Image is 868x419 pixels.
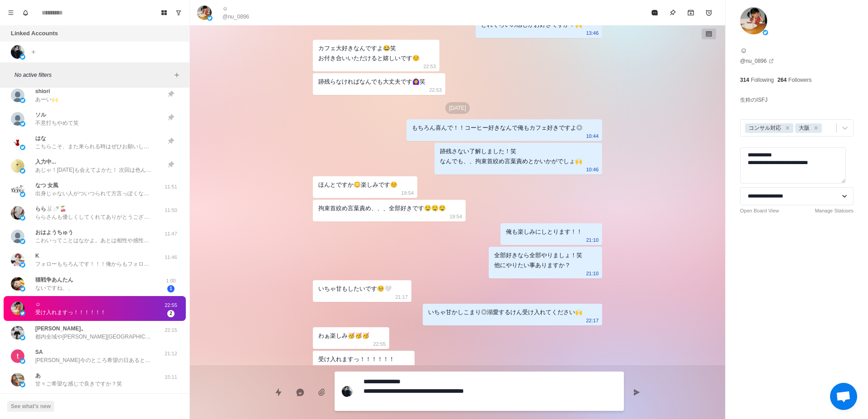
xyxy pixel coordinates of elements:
[269,383,288,401] button: Quick replies
[20,358,25,364] img: picture
[35,134,46,142] p: はな
[4,5,18,20] button: Menu
[197,5,212,20] img: picture
[20,54,25,60] img: picture
[35,189,153,198] p: 出身じゃない人がついつられて方言っぽくなるんもかわいくて良きですけどね笑
[160,230,182,238] p: 11:47
[342,386,353,397] img: picture
[740,45,747,56] p: ☺︎
[35,260,153,268] p: フォローもちろんです！！！俺からもフォローして良いですか？
[35,181,58,189] p: なつ 女風
[401,188,414,198] p: 19:54
[11,206,24,220] img: picture
[318,203,446,213] div: 拘束首絞め言葉責め、、、全部好きです🤤🤤🤤
[35,228,73,236] p: ︎︎︎︎おはようちゅう
[35,356,153,364] p: [PERSON_NAME]今のところ希望の日あると？ 出張は今のところ26-28あたりになりそうでござ🙌
[160,183,182,191] p: 11:51
[740,95,768,105] p: 生粋のISFJ
[449,212,462,221] p: 19:54
[167,285,175,292] span: 1
[11,112,24,126] img: picture
[395,292,408,302] p: 21:17
[318,77,425,87] div: 跡残らなければなんでも大丈夫です🙆‍♀️笑
[11,230,24,243] img: picture
[586,315,599,325] p: 22:17
[35,236,153,245] p: こわいってことはなかよ。あとは相性や感性の合うキャストと巡り合えるかやなかろか◎
[740,57,774,65] a: @nu_0896
[11,349,24,363] img: picture
[35,308,106,316] p: 受け入れますっ！！！！！！
[35,372,41,380] p: あ
[811,123,821,133] div: Remove 大阪
[398,363,411,372] p: 22:55
[20,311,25,316] img: picture
[160,350,182,358] p: 21:12
[11,159,24,173] img: picture
[20,335,25,340] img: picture
[35,213,153,221] p: ららさんも優しくしてくれてありがとうございます🙌
[11,45,24,59] img: picture
[35,87,50,95] p: shiori
[222,13,249,21] p: @nu_0896
[157,5,171,20] button: Board View
[35,276,73,284] p: 猫戦争あんたん
[160,301,182,309] p: 22:55
[35,333,153,341] p: 都内全域や[PERSON_NAME][GEOGRAPHIC_DATA]までお呼びいただくことありますよ！[GEOGRAPHIC_DATA]全然大丈夫です！◎
[313,383,331,401] button: Add media
[20,215,25,221] img: picture
[35,111,46,119] p: ソル
[318,331,369,341] div: わぁ楽しみ🥳🥳🥳
[318,354,395,364] div: 受け入れますっ！！！！！！
[171,5,186,20] button: Show unread conversations
[751,76,774,84] p: Following
[586,131,599,141] p: 10:44
[35,142,153,151] p: こちらこそ、また来られる時はぜひお願いします😊
[167,310,175,317] span: 2
[796,123,811,133] div: 大阪
[291,383,309,401] button: Reply with AI
[35,119,79,127] p: 不意打ちやめて笑
[35,348,43,356] p: SA
[35,95,58,104] p: あーい🙌
[35,380,122,388] p: 甘々ご希望な感じで良きですか？笑
[35,300,41,308] p: ☺︎
[318,284,392,294] div: いちゃ甘もしたいです🥺🤍
[207,15,212,21] img: picture
[746,123,783,133] div: コンサル対応
[35,325,86,333] p: [PERSON_NAME]。
[700,4,718,22] button: Add reminder
[494,250,582,270] div: 全部好きなら全部やりましょ！笑 他にやりたい事ありますか？
[11,253,24,267] img: picture
[35,158,56,166] p: 入力中...
[664,4,682,22] button: Pin
[11,277,24,291] img: picture
[7,401,54,412] button: See what's new
[28,47,39,57] button: Add account
[160,254,182,261] p: 11:46
[586,268,599,278] p: 21:10
[506,227,582,237] div: 俺も楽しみにしとります！！
[35,166,153,174] p: あじゃ！[DATE]も会えてよかた！ 次回は色んな場所と姿勢ね笑 また会いたい！
[740,7,767,34] img: picture
[586,28,599,38] p: 13:46
[830,383,857,410] div: チャットを開く
[445,102,470,114] p: [DATE]
[783,123,793,133] div: Remove コンサル対応
[586,235,599,245] p: 21:10
[815,207,854,215] a: Manage Statuses
[11,89,24,102] img: picture
[14,71,171,79] p: No active filters
[682,4,700,22] button: Archive
[160,207,182,214] p: 11:50
[20,121,25,127] img: picture
[35,252,39,260] p: K
[788,76,811,84] p: Followers
[222,5,228,13] p: ☺︎
[373,339,386,349] p: 22:55
[318,43,420,63] div: カフェ大好きなんですよ😂笑 お付き合いいただけると嬉しいです☺️
[18,5,33,20] button: Notifications
[586,165,599,174] p: 10:46
[428,307,582,317] div: いちゃ甘かしこまり◎溺愛するけん受け入れてください🙌
[440,146,582,166] div: 跡残さない了解しました！笑 なんでも、、拘束首絞め言葉責めとかいかがでしょ🙌
[20,286,25,292] img: picture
